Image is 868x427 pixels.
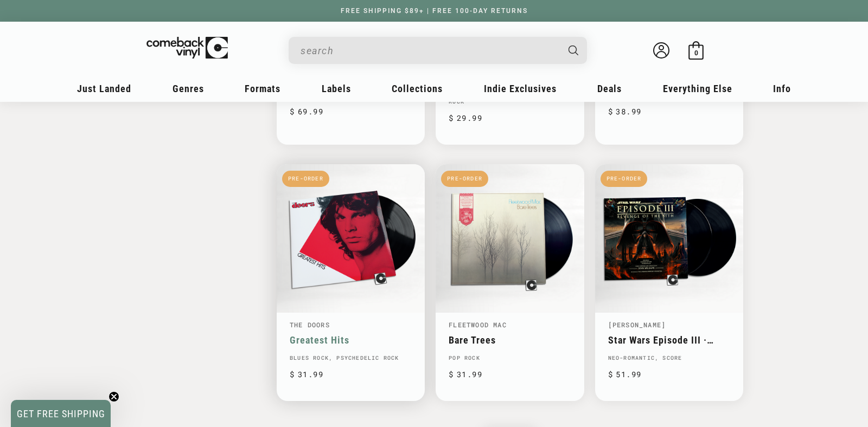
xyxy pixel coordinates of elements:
a: Bare Trees [449,334,571,346]
span: GET FREE SHIPPING [17,408,105,419]
button: Search [559,37,589,64]
span: Deals [597,83,622,94]
a: Fleetwood Mac [449,320,507,329]
span: Everything Else [663,83,732,94]
button: Close teaser [108,391,119,402]
a: Star Wars Episode III · Revenge Of The Sith (Original Motion Picture Soundtrack) [608,334,730,346]
span: Genres [173,83,204,94]
a: FREE SHIPPING $89+ | FREE 100-DAY RETURNS [330,7,539,15]
span: Just Landed [77,83,131,94]
a: The Doors [290,320,330,329]
span: Info [773,83,791,94]
div: GET FREE SHIPPINGClose teaser [11,400,111,427]
input: When autocomplete results are available use up and down arrows to review and enter to select [301,40,558,62]
span: 0 [694,49,698,57]
span: Formats [245,83,280,94]
div: Search [289,37,587,64]
a: [PERSON_NAME] [608,320,666,329]
span: Indie Exclusives [484,83,557,94]
a: Greatest Hits [290,334,412,346]
span: Labels [322,83,351,94]
span: Collections [392,83,443,94]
